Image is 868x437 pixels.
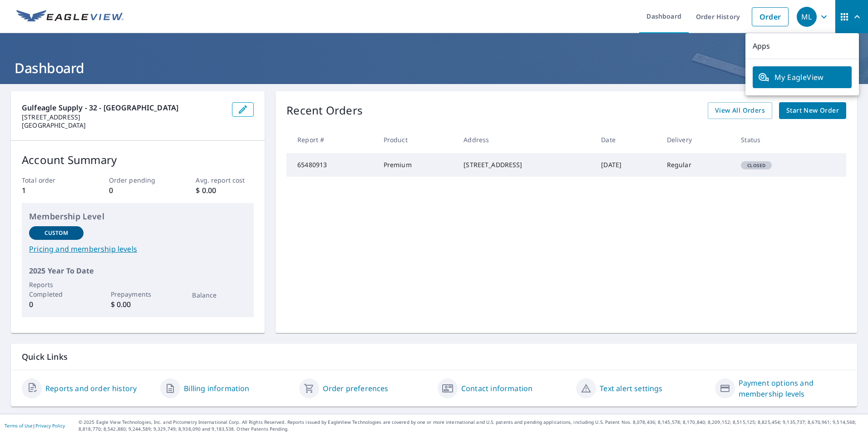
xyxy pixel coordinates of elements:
p: Recent Orders [286,102,363,119]
a: Order preferences [323,383,389,394]
th: Status [734,126,819,153]
a: Text alert settings [600,383,662,394]
p: 0 [29,299,84,310]
a: View All Orders [708,102,772,119]
th: Report # [286,126,376,153]
p: 0 [109,185,167,196]
a: My EagleView [753,66,852,88]
a: Billing information [184,383,249,394]
p: © 2025 Eagle View Technologies, Inc. and Pictometry International Corp. All Rights Reserved. Repo... [79,419,863,432]
p: 1 [22,185,80,196]
p: Balance [192,290,247,300]
h1: Dashboard [11,59,857,77]
a: Start New Order [779,102,846,119]
p: Total order [22,175,80,185]
th: Product [376,126,457,153]
td: Premium [376,153,457,177]
p: Apps [745,33,859,59]
a: Order [752,7,789,26]
p: Quick Links [22,351,846,363]
a: Reports and order history [45,383,137,394]
td: Regular [660,153,734,177]
td: 65480913 [286,153,376,177]
td: [DATE] [594,153,659,177]
p: Prepayments [111,289,165,299]
a: Contact information [461,383,533,394]
span: View All Orders [715,105,765,116]
img: EV Logo [16,10,123,24]
a: Pricing and membership levels [29,243,247,254]
div: ML [797,7,817,27]
a: Payment options and membership levels [739,377,846,399]
div: [STREET_ADDRESS] [464,160,587,169]
th: Delivery [660,126,734,153]
p: Order pending [109,175,167,185]
span: Closed [742,162,771,169]
p: [GEOGRAPHIC_DATA] [22,121,225,129]
p: | [5,423,65,428]
a: Terms of Use [5,422,33,429]
p: $ 0.00 [111,299,165,310]
th: Address [456,126,594,153]
p: 2025 Year To Date [29,265,247,276]
span: My EagleView [758,72,846,83]
th: Date [594,126,659,153]
p: [STREET_ADDRESS] [22,113,225,121]
p: Membership Level [29,210,247,223]
p: Reports Completed [29,280,84,299]
p: Account Summary [22,152,254,168]
p: Avg. report cost [196,175,254,185]
span: Start New Order [786,105,839,116]
p: Custom [44,229,68,237]
a: Privacy Policy [35,422,65,429]
p: $ 0.00 [196,185,254,196]
p: Gulfeagle Supply - 32 - [GEOGRAPHIC_DATA] [22,102,225,113]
